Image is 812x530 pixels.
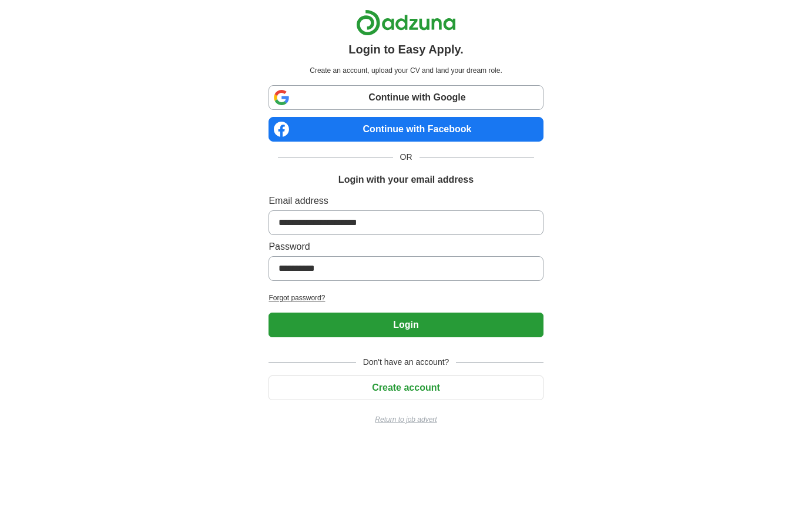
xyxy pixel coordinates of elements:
label: Email address [269,194,543,208]
label: Password [269,240,543,254]
button: Login [269,313,543,337]
button: Create account [269,375,543,400]
a: Create account [269,383,543,393]
p: Create an account, upload your CV and land your dream role. [271,65,541,76]
a: Continue with Google [269,85,543,110]
span: Don't have an account? [356,356,457,368]
a: Forgot password? [269,293,543,303]
h1: Login with your email address [338,173,474,187]
img: Adzuna logo [356,9,456,36]
a: Return to job advert [269,414,543,425]
h1: Login to Easy Apply. [348,41,464,58]
span: OR [393,151,420,163]
a: Continue with Facebook [269,117,543,142]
